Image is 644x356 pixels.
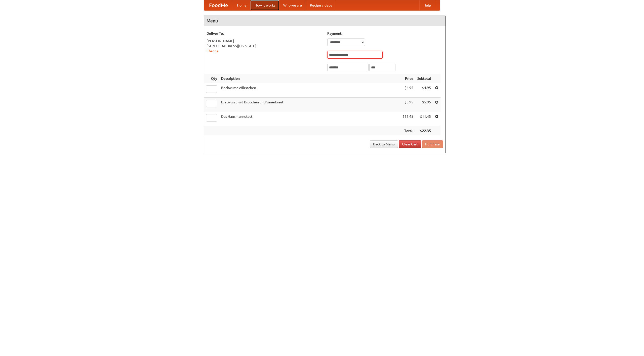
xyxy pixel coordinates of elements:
[415,112,433,126] td: $11.45
[370,140,398,148] a: Back to Menu
[219,74,400,83] th: Description
[327,31,443,36] h5: Payment:
[306,0,336,10] a: Recipe videos
[219,98,400,112] td: Bratwurst mit Brötchen und Sauerkraut
[207,44,322,49] div: [STREET_ADDRESS][US_STATE]
[204,74,219,83] th: Qty
[207,31,322,36] h5: Deliver To:
[400,112,415,126] td: $11.45
[219,112,400,126] td: Das Hausmannskost
[204,16,446,26] h4: Menu
[400,98,415,112] td: $5.95
[204,0,233,10] a: FoodMe
[415,126,433,136] th: $22.35
[399,140,421,148] a: Clear Cart
[415,74,433,83] th: Subtotal
[251,0,279,10] a: How it works
[415,98,433,112] td: $5.95
[400,83,415,98] td: $4.95
[219,83,400,98] td: Bockwurst Würstchen
[279,0,306,10] a: Who we are
[400,126,415,136] th: Total:
[422,140,443,148] button: Purchase
[233,0,251,10] a: Home
[419,0,435,10] a: Help
[207,49,219,53] a: Change
[400,74,415,83] th: Price
[415,83,433,98] td: $4.95
[207,38,322,44] div: [PERSON_NAME]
